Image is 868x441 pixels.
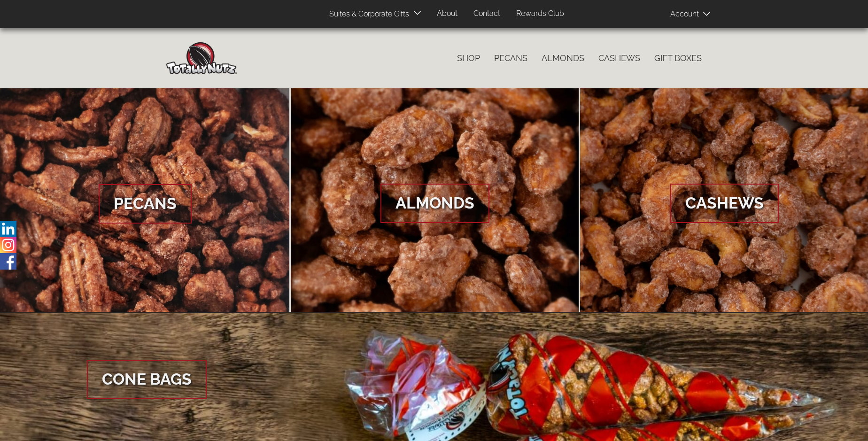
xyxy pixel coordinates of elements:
[647,48,709,68] a: Gift Boxes
[291,88,579,313] a: Almonds
[535,48,591,68] a: Almonds
[591,48,647,68] a: Cashews
[450,48,487,68] a: Shop
[509,5,571,23] a: Rewards Club
[87,360,207,399] span: Cone Bags
[322,5,412,23] a: Suites & Corporate Gifts
[670,184,779,223] span: Cashews
[166,42,237,74] img: Home
[487,48,535,68] a: Pecans
[99,184,192,224] span: Pecans
[466,5,507,23] a: Contact
[430,5,465,23] a: About
[380,184,489,223] span: Almonds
